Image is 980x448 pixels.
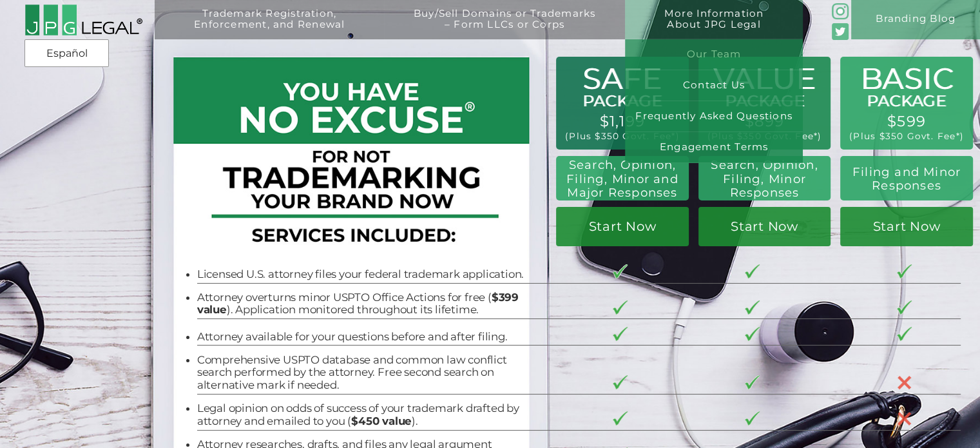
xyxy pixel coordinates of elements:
[613,300,628,315] img: checkmark-border-3.png
[897,375,912,390] img: X-30-3.png
[848,165,965,193] h2: Filing and Minor Responses
[840,207,972,246] a: Start Now
[613,327,628,341] img: checkmark-border-3.png
[832,3,848,19] img: glyph-logo_May2016-green3-90.png
[613,375,628,389] img: checkmark-border-3.png
[625,70,803,101] a: Contact Us
[706,158,823,199] h2: Search, Opinion, Filing, Minor Responses
[613,264,628,278] img: checkmark-border-3.png
[613,411,628,425] img: checkmark-border-3.png
[384,8,625,48] a: Buy/Sell Domains or Trademarks– Form LLCs or Corps
[24,4,142,36] img: 2016-logo-black-letters-3-r.png
[897,300,912,315] img: checkmark-border-3.png
[197,268,528,281] li: Licensed U.S. attorney files your federal trademark application.
[745,375,760,389] img: checkmark-border-3.png
[197,402,528,428] li: Legal opinion on odds of success of your trademark drafted by attorney and emailed to you ( ).
[745,300,760,315] img: checkmark-border-3.png
[351,414,412,427] b: $450 value
[625,132,803,163] a: Engagement Terms
[897,327,912,341] img: checkmark-border-3.png
[625,101,803,132] a: Frequently Asked Questions
[28,42,105,65] a: Español
[197,354,528,392] li: Comprehensive USPTO database and common law conflict search performed by the attorney. Free secon...
[197,331,528,344] li: Attorney available for your questions before and after filing.
[897,264,912,278] img: checkmark-border-3.png
[197,291,519,317] b: $399 value
[625,39,803,70] a: Our Team
[698,207,831,246] a: Start Now
[635,8,793,48] a: More InformationAbout JPG Legal
[745,327,760,341] img: checkmark-border-3.png
[197,291,528,317] li: Attorney overturns minor USPTO Office Actions for free ( ). Application monitored throughout its ...
[556,207,688,246] a: Start Now
[745,411,760,425] img: checkmark-border-3.png
[165,8,374,48] a: Trademark Registration,Enforcement, and Renewal
[832,23,848,39] img: Twitter_Social_Icon_Rounded_Square_Color-mid-green3-90.png
[745,264,760,278] img: checkmark-border-3.png
[562,158,682,199] h2: Search, Opinion, Filing, Minor and Major Responses
[897,411,912,426] img: X-30-3.png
